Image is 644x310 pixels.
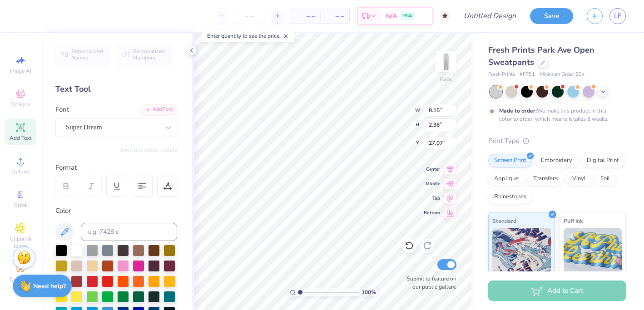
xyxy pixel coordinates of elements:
div: Text Tool [55,83,177,95]
span: Center [424,166,440,172]
div: Format [55,162,178,173]
div: Enter quantity to see the price. [202,30,294,42]
div: Digital Print [581,154,625,167]
span: Standard [492,216,516,226]
img: Standard [492,228,551,273]
span: LF [614,11,621,21]
div: Add Font [141,104,177,115]
img: Puff Ink [564,228,622,273]
span: Upload [11,168,30,175]
span: Personalized Numbers [133,48,165,61]
input: – – [232,8,267,24]
button: Save [530,8,573,24]
label: Submit to feature on our public gallery. [402,275,456,291]
span: Minimum Order: 50 + [540,71,585,79]
span: Middle [424,181,440,187]
span: – – [297,11,315,21]
span: Puff Ink [564,216,583,226]
div: Color [55,206,177,216]
div: Vinyl [566,172,592,186]
span: 100 % [362,288,376,296]
span: – – [326,11,344,21]
div: Applique [488,172,525,186]
span: Fresh Prints [488,71,515,79]
input: Untitled Design [456,7,523,25]
span: Greek [14,202,28,209]
span: N/A [386,11,397,21]
span: Designs [10,101,30,108]
label: Font [55,104,69,115]
span: Fresh Prints Park Ave Open Sweatpants [488,44,594,68]
img: Back [437,53,455,71]
span: Bottom [424,210,440,216]
strong: Need help? [33,282,66,290]
div: Transfers [527,172,564,186]
strong: Made to order: [499,107,537,114]
input: e.g. 7428 c [81,223,177,241]
div: Rhinestones [488,190,532,204]
div: Print Type [488,136,626,146]
span: Add Text [10,134,31,142]
button: Switch to Greek Letters [120,146,177,153]
div: Embroidery [535,154,578,167]
a: LF [609,8,626,24]
span: Clipart & logos [5,235,36,250]
span: # FP51 [520,71,535,79]
div: We make this product in this color to order, which means it takes 8 weeks. [499,107,611,123]
div: Back [440,75,452,84]
span: Top [424,195,440,202]
span: FREE [402,13,412,19]
span: Image AI [10,67,31,74]
span: Personalized Names [71,48,104,61]
div: Foil [594,172,616,186]
div: Screen Print [488,154,532,167]
span: Decorate [10,276,31,283]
